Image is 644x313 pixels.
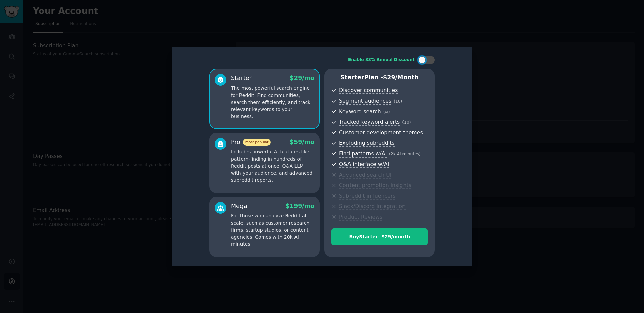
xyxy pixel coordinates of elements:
span: Q&A interface w/AI [339,161,389,168]
div: Starter [231,74,252,82]
span: Product Reviews [339,214,382,221]
span: ( 2k AI minutes ) [389,152,421,156]
span: $ 29 /month [383,74,419,81]
span: Segment audiences [339,98,391,105]
span: Slack/Discord integration [339,203,406,210]
div: Pro [231,138,271,146]
span: Keyword search [339,108,381,115]
span: $ 29 /mo [290,75,314,81]
button: BuyStarter- $29/month [331,228,428,245]
p: Starter Plan - [331,73,428,82]
div: Mega [231,202,247,210]
span: Advanced search UI [339,172,391,179]
p: Includes powerful AI features like pattern-finding in hundreds of Reddit posts at once, Q&A LLM w... [231,148,314,184]
span: $ 59 /mo [290,139,314,145]
p: For those who analyze Reddit at scale, such as customer research firms, startup studios, or conte... [231,212,314,248]
span: Find patterns w/AI [339,150,387,158]
span: Discover communities [339,87,398,94]
span: Tracked keyword alerts [339,119,400,126]
span: Content promotion insights [339,182,411,189]
div: Enable 33% Annual Discount [348,57,415,63]
span: $ 199 /mo [286,203,314,209]
span: Subreddit influencers [339,193,395,200]
span: ( 10 ) [402,120,411,125]
span: ( ∞ ) [383,110,390,114]
span: most popular [243,139,271,146]
span: Exploding subreddits [339,140,394,147]
div: Buy Starter - $ 29 /month [332,233,427,240]
p: The most powerful search engine for Reddit. Find communities, search them efficiently, and track ... [231,85,314,120]
span: Customer development themes [339,129,423,136]
span: ( 10 ) [394,99,402,104]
